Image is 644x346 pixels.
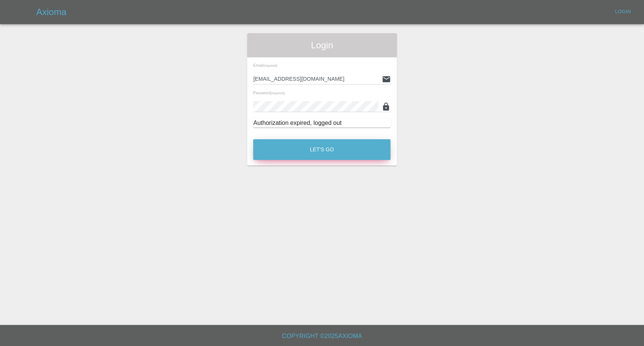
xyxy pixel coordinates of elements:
small: (required) [271,92,285,95]
span: Email [253,63,277,68]
span: Login [253,39,390,51]
small: (required) [263,64,277,68]
button: Let's Go [253,139,390,160]
span: Password [253,91,285,95]
h5: Axioma [36,6,66,18]
a: Login [611,6,635,18]
div: Authorization expired, logged out [253,118,390,128]
h6: Copyright © 2025 Axioma [6,331,638,341]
